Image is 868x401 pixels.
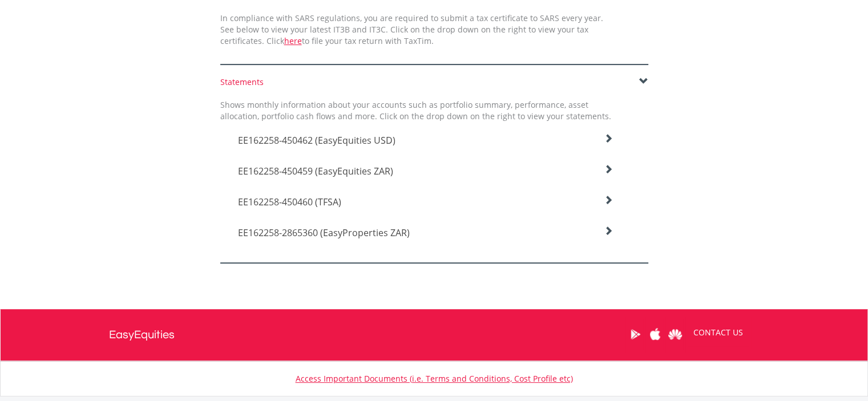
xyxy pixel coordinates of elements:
[267,35,434,46] span: Click to file your tax return with TaxTim.
[645,317,665,352] a: Apple
[284,35,302,46] a: here
[625,317,645,352] a: Google Play
[238,134,395,147] span: EE162258-450462 (EasyEquities USD)
[665,317,685,352] a: Huawei
[220,13,603,46] span: In compliance with SARS regulations, you are required to submit a tax certificate to SARS every y...
[238,226,410,239] span: EE162258-2865360 (EasyProperties ZAR)
[296,373,573,384] a: Access Important Documents (i.e. Terms and Conditions, Cost Profile etc)
[238,196,341,208] span: EE162258-450460 (TFSA)
[109,309,175,361] a: EasyEquities
[685,317,751,349] a: CONTACT US
[212,99,620,122] div: Shows monthly information about your accounts such as portfolio summary, performance, asset alloc...
[238,165,393,177] span: EE162258-450459 (EasyEquities ZAR)
[220,76,648,88] div: Statements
